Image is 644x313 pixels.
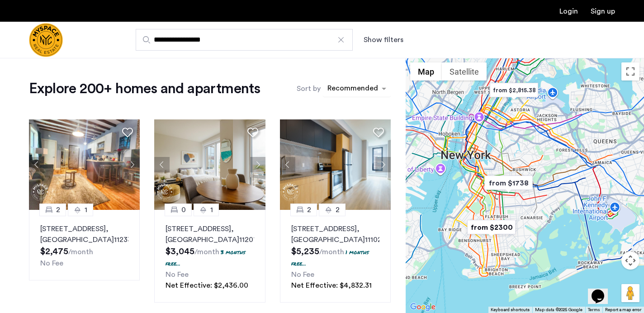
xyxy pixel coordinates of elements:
div: from $2300 [464,217,519,237]
button: Keyboard shortcuts [491,307,530,313]
span: No Fee [166,271,189,278]
span: $3,045 [166,247,194,256]
span: 1 [210,204,213,215]
p: [STREET_ADDRESS] 11102 [291,223,379,245]
span: 2 [56,204,60,215]
span: 1 [85,204,87,215]
button: Toggle fullscreen view [621,62,639,81]
span: Net Effective: $2,436.00 [166,282,248,289]
a: 01[STREET_ADDRESS], [GEOGRAPHIC_DATA]112073 months free...No FeeNet Effective: $2,436.00 [154,210,265,303]
span: 2 [336,204,340,215]
span: Net Effective: $4,832.31 [291,282,372,289]
img: logo [29,23,63,57]
img: Google [408,301,438,313]
a: Registration [591,8,615,15]
a: Login [559,8,578,15]
button: Show street map [410,62,442,81]
sub: /month [68,248,93,256]
button: Next apartment [250,157,265,172]
div: from $2,815.38 [486,80,542,100]
button: Next apartment [375,157,391,172]
sub: /month [319,248,344,256]
a: Cazamio Logo [29,23,63,57]
p: 1 months free... [291,248,369,267]
iframe: chat widget [588,277,617,304]
a: Open this area in Google Maps (opens a new window) [408,301,438,313]
button: Map camera controls [621,251,639,270]
h1: Explore 200+ homes and apartments [29,80,260,98]
span: No Fee [40,260,63,267]
button: Show or hide filters [364,34,403,45]
button: Previous apartment [280,157,295,172]
p: [STREET_ADDRESS] 11207 [166,223,254,245]
img: 1997_638519968035243270.png [280,119,391,210]
span: Map data ©2025 Google [535,308,582,312]
a: 21[STREET_ADDRESS], [GEOGRAPHIC_DATA]11233No Fee [29,210,140,280]
span: $2,475 [40,247,68,256]
a: Terms [588,307,600,313]
button: Drag Pegman onto the map to open Street View [621,284,639,302]
button: Previous apartment [154,157,170,172]
button: Next apartment [124,157,140,172]
span: No Fee [291,271,314,278]
a: 22[STREET_ADDRESS], [GEOGRAPHIC_DATA]111021 months free...No FeeNet Effective: $4,832.31 [280,210,391,303]
span: 2 [307,204,311,215]
button: Show satellite imagery [442,62,487,81]
div: from $1738 [481,173,536,193]
label: Sort by [297,83,321,94]
a: Report a map error [605,307,641,313]
ng-select: sort-apartment [323,81,391,97]
div: Recommended [326,83,378,96]
img: 1997_638519001096654587.png [154,119,265,210]
p: [STREET_ADDRESS] 11233 [40,223,128,245]
span: 0 [181,204,186,215]
img: 1997_638660674255189691.jpeg [29,119,140,210]
input: Apartment Search [136,29,353,51]
button: Previous apartment [29,157,44,172]
span: $5,235 [291,247,319,256]
sub: /month [194,248,219,256]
